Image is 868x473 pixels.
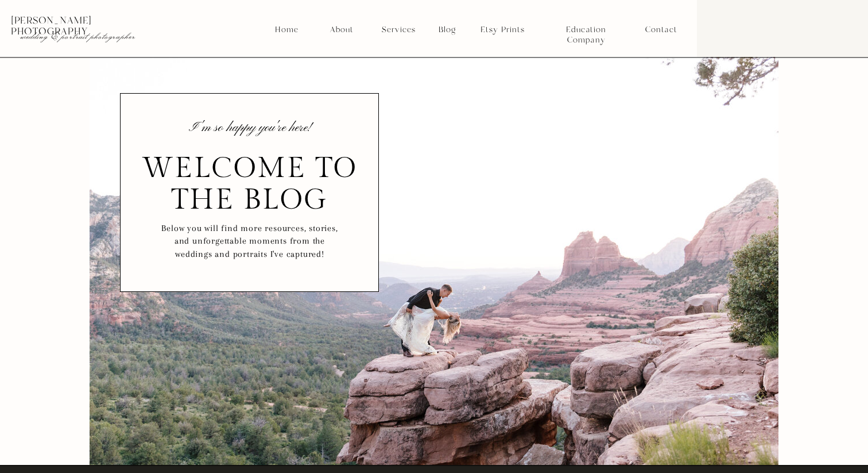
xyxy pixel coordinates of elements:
[547,25,626,35] a: Education Company
[11,16,165,26] p: [PERSON_NAME] photography
[476,25,529,35] a: Etsy Prints
[377,25,420,35] a: Services
[327,25,356,35] a: About
[435,25,460,35] a: Blog
[185,122,313,139] h3: I'm so happy you're here!
[141,152,358,209] h2: Welcome to the blog
[645,25,677,35] a: Contact
[20,30,141,42] p: wedding & portrait photographer
[274,25,299,35] a: Home
[160,222,339,264] p: Below you will find more resources, stories, and unforgettable moments from the weddings and port...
